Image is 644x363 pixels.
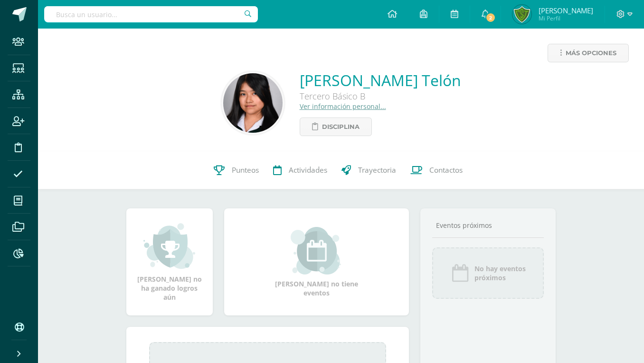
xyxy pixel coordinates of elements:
[566,44,616,62] span: Más opciones
[300,70,461,90] a: [PERSON_NAME] Telón
[322,118,360,136] span: Disciplina
[358,165,396,175] span: Trayectoria
[223,73,283,133] img: 4ce136f78d90957a4fff32344c18bd70.png
[485,12,496,23] span: 2
[334,151,403,189] a: Trayectoria
[289,165,327,175] span: Actividades
[548,44,629,62] a: Más opciones
[512,5,531,24] img: a027cb2715fc0bed0e3d53f9a5f0b33d.png
[451,264,470,283] img: event_icon.png
[300,118,372,136] a: Disciplina
[136,222,203,302] div: [PERSON_NAME] no ha ganado logros aún
[232,165,259,175] span: Punteos
[300,102,386,111] a: Ver información personal...
[266,151,334,189] a: Actividades
[300,90,461,102] div: Tercero Básico B
[44,6,258,22] input: Busca un usuario...
[539,6,593,15] span: [PERSON_NAME]
[207,151,266,189] a: Punteos
[143,222,195,270] img: achievement_small.png
[429,165,463,175] span: Contactos
[269,227,364,297] div: [PERSON_NAME] no tiene eventos
[403,151,470,189] a: Contactos
[432,221,544,230] div: Eventos próximos
[291,227,342,275] img: event_small.png
[539,14,593,22] span: Mi Perfil
[474,264,526,282] span: No hay eventos próximos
